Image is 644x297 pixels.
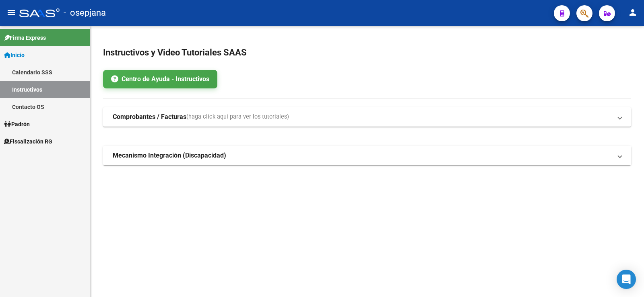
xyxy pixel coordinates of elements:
[103,107,631,127] mat-expansion-panel-header: Comprobantes / Facturas(haga click aquí para ver los tutoriales)
[103,70,217,88] a: Centro de Ayuda - Instructivos
[4,120,30,129] span: Padrón
[617,270,636,289] div: Open Intercom Messenger
[113,113,186,121] strong: Comprobantes / Facturas
[4,137,52,146] span: Fiscalización RG
[64,4,106,22] span: - osepjana
[628,8,638,17] mat-icon: person
[4,33,46,42] span: Firma Express
[4,51,25,59] span: Inicio
[103,45,631,60] h2: Instructivos y Video Tutoriales SAAS
[103,146,631,165] mat-expansion-panel-header: Mecanismo Integración (Discapacidad)
[6,8,16,17] mat-icon: menu
[113,151,226,160] strong: Mecanismo Integración (Discapacidad)
[186,113,289,121] span: (haga click aquí para ver los tutoriales)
